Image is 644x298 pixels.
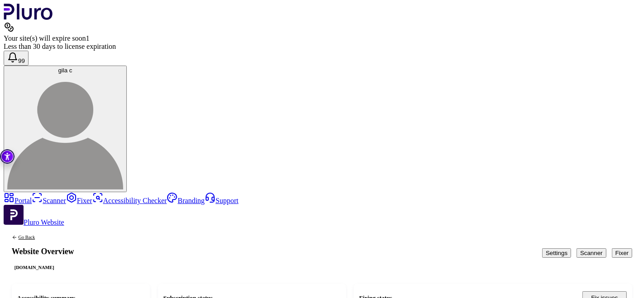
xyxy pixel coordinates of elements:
[58,67,72,74] span: gila c
[577,248,606,258] button: Scanner
[4,34,640,43] div: Your site(s) will expire soon
[4,66,127,192] button: gila cgila c
[4,43,640,51] div: Less than 30 days to license expiration
[7,74,123,189] img: gila c
[12,248,74,256] h1: Website Overview
[4,51,29,66] button: Open notifications, you have 125 new notifications
[32,197,66,204] a: Scanner
[4,218,64,226] a: Open Pluro Website
[542,248,571,258] button: Settings
[612,248,633,258] button: Fixer
[66,197,92,204] a: Fixer
[4,192,640,227] aside: Sidebar menu
[18,57,25,64] span: 99
[86,34,89,42] span: 1
[4,14,53,21] a: Logo
[12,235,74,240] a: Back to previous screen
[12,264,57,271] div: [DOMAIN_NAME]
[167,197,205,204] a: Branding
[92,197,167,204] a: Accessibility Checker
[205,197,239,204] a: Support
[4,197,32,204] a: Portal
